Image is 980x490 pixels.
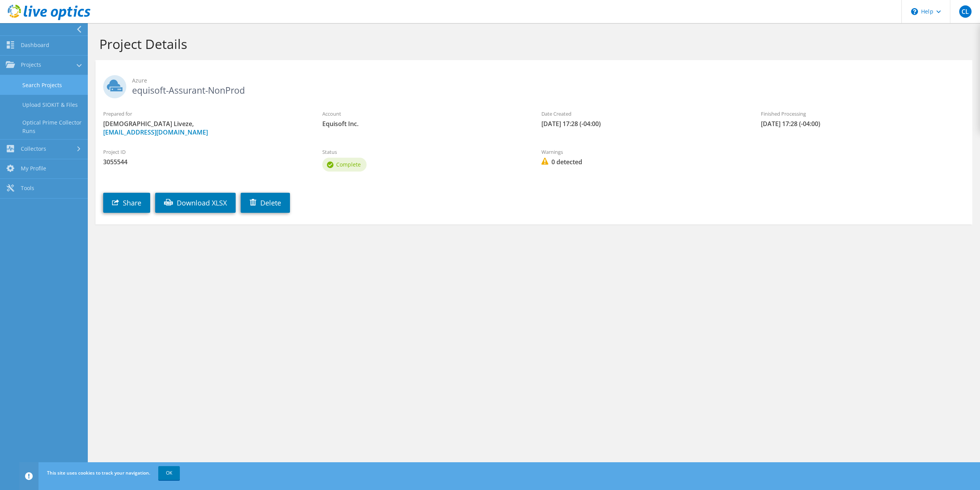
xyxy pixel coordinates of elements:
[47,470,150,476] span: This site uses cookies to track your navigation.
[132,76,965,85] span: Azure
[103,110,307,118] label: Prepared for
[541,148,745,156] label: Warnings
[99,36,965,52] h1: Project Details
[158,466,180,480] a: OK
[155,193,236,213] a: Download XLSX
[761,120,965,128] span: [DATE] 17:28 (-04:00)
[103,158,307,166] span: 3055544
[322,120,526,128] span: Equisoft Inc.
[103,75,965,94] h2: equisoft-Assurant-NonProd
[241,193,290,213] a: Delete
[541,158,745,166] span: 0 detected
[103,128,208,136] a: [EMAIL_ADDRESS][DOMAIN_NAME]
[336,161,361,168] span: Complete
[322,110,526,118] label: Account
[322,148,526,156] label: Status
[911,8,918,15] svg: \n
[103,120,307,136] span: [DEMOGRAPHIC_DATA] Liveze,
[103,193,150,213] a: Share
[541,120,745,128] span: [DATE] 17:28 (-04:00)
[103,148,307,156] label: Project ID
[541,110,745,118] label: Date Created
[761,110,965,118] label: Finished Processing
[959,5,972,18] span: CL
